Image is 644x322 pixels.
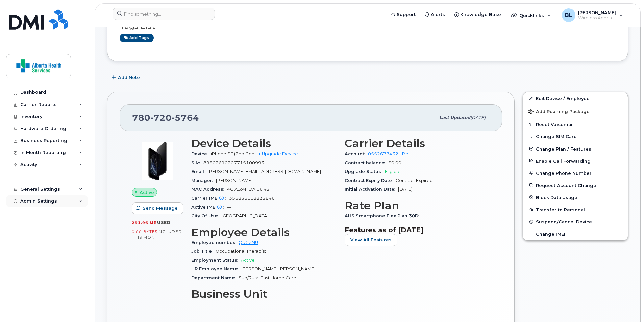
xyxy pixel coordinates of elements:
span: used [157,220,171,225]
span: AHS Smartphone Flex Plan 30D [345,213,422,218]
span: 5764 [172,113,199,123]
span: City Of Use [191,213,221,218]
h3: Carrier Details [345,137,490,150]
button: Change IMEI [523,228,628,240]
input: Find something... [113,8,215,20]
a: 0552677432 - Bell [368,151,411,156]
span: [GEOGRAPHIC_DATA] [221,213,268,218]
span: Active [140,189,154,196]
span: 0.00 Bytes [132,229,157,234]
span: Wireless Admin [578,15,616,21]
span: Knowledge Base [460,11,501,18]
h3: Employee Details [191,226,337,238]
h3: Business Unit [191,288,337,300]
h3: Device Details [191,137,337,150]
h3: Rate Plan [345,199,490,212]
span: Support [397,11,416,18]
span: Send Message [143,205,178,211]
span: Device [191,151,211,156]
button: Request Account Change [523,179,628,191]
a: Knowledge Base [450,8,506,21]
span: Active [241,258,255,263]
span: [PERSON_NAME] [578,10,616,15]
button: Send Message [132,202,183,214]
a: + Upgrade Device [258,151,298,156]
span: HR Employee Name [191,266,241,271]
span: [PERSON_NAME] [PERSON_NAME] [241,266,315,271]
span: Add Roaming Package [528,109,590,115]
span: 89302610207715100993 [203,160,264,165]
span: Eligible [385,169,401,174]
span: Email [191,169,208,174]
a: QUGZNU [239,240,258,245]
h3: Features as of [DATE] [345,226,490,234]
a: Support [386,8,420,21]
span: [DATE] [398,187,413,192]
div: Quicklinks [506,8,556,22]
span: Alerts [431,11,445,18]
span: Sub/Rural East Home Care [239,275,296,280]
span: Carrier IMEI [191,196,229,201]
span: 291.96 MB [132,220,157,225]
button: Add Roaming Package [523,104,628,118]
span: MAC Address [191,187,227,192]
span: 4C:AB:4F:DA:16:42 [227,187,270,192]
button: Change Plan / Features [523,143,628,155]
button: Reset Voicemail [523,118,628,130]
button: Suspend/Cancel Device [523,216,628,228]
span: Contract Expiry Date [345,178,396,183]
span: Employment Status [191,258,241,263]
span: Occupational Therapist I [216,249,268,254]
span: Manager [191,178,216,183]
span: Quicklinks [519,12,544,18]
span: Last updated [439,115,470,120]
div: Brandie Leclair [557,8,628,22]
span: 780 [132,113,199,123]
span: [DATE] [470,115,486,120]
button: Enable Call Forwarding [523,155,628,167]
span: [PERSON_NAME] [216,178,252,183]
span: Change Plan / Features [536,146,591,151]
span: Department Name [191,275,239,280]
span: Employee number [191,240,239,245]
h3: Tags List [120,22,616,31]
a: Alerts [420,8,450,21]
span: iPhone SE (2nd Gen) [211,151,256,156]
span: 356836118832846 [229,196,275,201]
span: Initial Activation Date [345,187,398,192]
span: Enable Call Forwarding [536,158,591,163]
a: Edit Device / Employee [523,92,628,104]
span: $0.00 [388,160,401,165]
button: Add Note [107,72,146,84]
a: Add tags [120,34,154,42]
span: Account [345,151,368,156]
button: View All Features [345,234,397,246]
button: Change SIM Card [523,130,628,142]
span: — [227,205,231,210]
span: Suspend/Cancel Device [536,219,592,224]
button: Change Phone Number [523,167,628,179]
span: SIM [191,160,203,165]
span: BL [565,11,572,19]
span: Contract Expired [396,178,433,183]
span: Contract balance [345,160,388,165]
img: image20231002-3703462-1mz9tax.jpeg [137,141,178,181]
button: Block Data Usage [523,191,628,204]
span: 720 [150,113,172,123]
span: Active IMEI [191,205,227,210]
span: Job Title [191,249,216,254]
span: View All Features [350,237,392,243]
span: Upgrade Status [345,169,385,174]
span: [PERSON_NAME][EMAIL_ADDRESS][DOMAIN_NAME] [208,169,321,174]
button: Transfer to Personal [523,204,628,216]
span: Add Note [118,74,140,81]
